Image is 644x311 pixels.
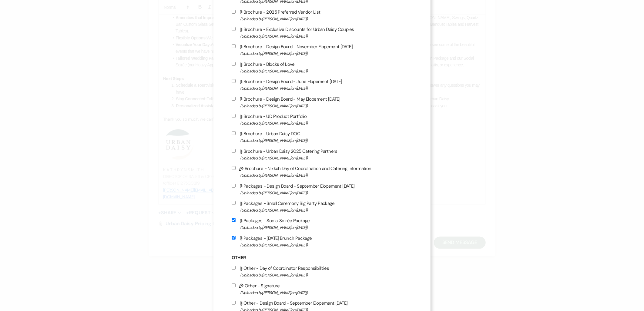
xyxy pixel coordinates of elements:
input: Packages - [DATE] Brunch Package(Uploaded by[PERSON_NAME]on [DATE]) [232,236,236,240]
input: Other - Signature(Uploaded by[PERSON_NAME]on [DATE]) [232,283,236,287]
label: Packages - Design Board - September Elopement [DATE] [232,182,413,196]
label: Brochure - Design Board - June Elopement [DATE] [232,78,413,92]
span: (Uploaded by [PERSON_NAME] on [DATE] ) [240,120,413,127]
label: Brochure - Exclusive Discounts for Urban Daisy Couples [232,25,413,40]
label: Packages - [DATE] Brunch Package [232,234,413,249]
input: Brochure - 2025 Preferred Vendor List(Uploaded by[PERSON_NAME]on [DATE]) [232,10,236,14]
input: Brochure - Design Board - May Elopement [DATE](Uploaded by[PERSON_NAME]on [DATE]) [232,97,236,101]
span: (Uploaded by [PERSON_NAME] on [DATE] ) [240,155,413,162]
label: Brochure - 2025 Preferred Vendor List [232,8,413,22]
input: Brochure - Blocks of Love(Uploaded by[PERSON_NAME]on [DATE]) [232,62,236,66]
label: Brochure - Urban Daisy DOC [232,130,413,144]
label: Brochure - Design Board - November Elopement [DATE] [232,43,413,57]
span: (Uploaded by [PERSON_NAME] on [DATE] ) [240,207,413,214]
input: Packages - Social Soirée Package(Uploaded by[PERSON_NAME]on [DATE]) [232,218,236,222]
span: (Uploaded by [PERSON_NAME] on [DATE] ) [240,85,413,92]
span: (Uploaded by [PERSON_NAME] on [DATE] ) [240,242,413,249]
span: (Uploaded by [PERSON_NAME] on [DATE] ) [240,102,413,109]
input: Brochure - Urban Daisy 2025 Catering Partners(Uploaded by[PERSON_NAME]on [DATE]) [232,149,236,153]
span: (Uploaded by [PERSON_NAME] on [DATE] ) [240,189,413,196]
label: Other - Day of Coordinator Responsibilities [232,264,413,279]
label: Packages - Social Soirée Package [232,217,413,231]
h6: Other [232,255,413,261]
input: Brochure - Design Board - November Elopement [DATE](Uploaded by[PERSON_NAME]on [DATE]) [232,44,236,48]
span: (Uploaded by [PERSON_NAME] on [DATE] ) [240,289,413,296]
span: (Uploaded by [PERSON_NAME] on [DATE] ) [240,137,413,144]
input: Brochure - Exclusive Discounts for Urban Daisy Couples(Uploaded by[PERSON_NAME]on [DATE]) [232,27,236,31]
span: (Uploaded by [PERSON_NAME] on [DATE] ) [240,272,413,279]
input: Packages - Design Board - September Elopement [DATE](Uploaded by[PERSON_NAME]on [DATE]) [232,184,236,188]
span: (Uploaded by [PERSON_NAME] on [DATE] ) [240,50,413,57]
input: Brochure - Design Board - June Elopement [DATE](Uploaded by[PERSON_NAME]on [DATE]) [232,79,236,83]
label: Other - Signature [232,282,413,296]
span: (Uploaded by [PERSON_NAME] on [DATE] ) [240,68,413,75]
span: (Uploaded by [PERSON_NAME] on [DATE] ) [240,15,413,22]
input: Other - Design Board - September Elopement [DATE](Uploaded by[PERSON_NAME]on [DATE]) [232,301,236,305]
label: Brochure - Urban Daisy 2025 Catering Partners [232,147,413,162]
span: (Uploaded by [PERSON_NAME] on [DATE] ) [240,172,413,179]
input: Other - Day of Coordinator Responsibilities(Uploaded by[PERSON_NAME]on [DATE]) [232,266,236,270]
input: Brochure - Urban Daisy DOC(Uploaded by[PERSON_NAME]on [DATE]) [232,131,236,135]
label: Brochure - Design Board - May Elopement [DATE] [232,95,413,109]
label: Brochure - Blocks of Love [232,60,413,75]
span: (Uploaded by [PERSON_NAME] on [DATE] ) [240,33,413,40]
span: (Uploaded by [PERSON_NAME] on [DATE] ) [240,224,413,231]
label: Packages - Small Ceremony Big Party Package [232,199,413,214]
input: Brochure - Nikkah Day of Coordination and Catering Information(Uploaded by[PERSON_NAME]on [DATE]) [232,166,236,170]
label: Brochure - UD Product Portfolio [232,112,413,127]
label: Brochure - Nikkah Day of Coordination and Catering Information [232,165,413,179]
input: Brochure - UD Product Portfolio(Uploaded by[PERSON_NAME]on [DATE]) [232,114,236,118]
input: Packages - Small Ceremony Big Party Package(Uploaded by[PERSON_NAME]on [DATE]) [232,201,236,205]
